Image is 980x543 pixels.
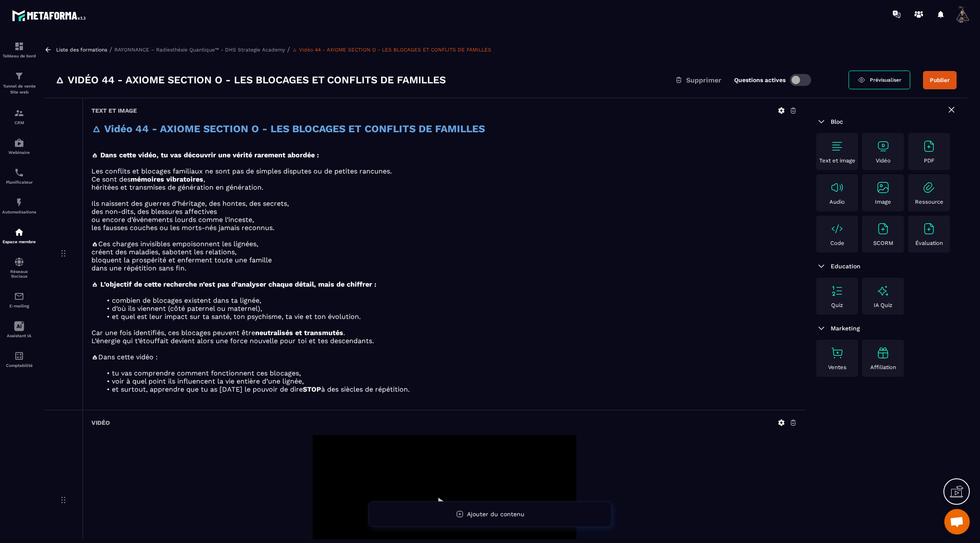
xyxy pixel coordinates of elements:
[831,118,843,125] span: Bloc
[2,120,36,125] p: CRM
[2,191,36,221] a: automationsautomationsAutomatisations
[830,240,844,246] p: Code
[849,71,910,89] a: Prévisualiser
[2,180,36,185] p: Planificateur
[830,139,844,153] img: text-image no-wrap
[112,385,303,393] span: et surtout, apprendre que tu as [DATE] le pouvoir de dire
[292,47,491,53] a: 🜂 Vidéo 44 - AXIOME SECTION O - LES BLOCAGES ET CONFLITS DE FAMILLES
[91,199,289,208] span: Ils naissent des guerres d’héritage, des hontes, des secrets,
[91,107,137,114] h6: Text et image
[2,221,36,250] a: automationsautomationsEspace membre
[14,291,24,301] img: email
[875,199,891,205] p: Image
[830,284,844,298] img: text-image no-wrap
[91,280,376,288] strong: 🜁 L’objectif de cette recherche n’est pas d’analyser chaque détail, mais de chiffrer :
[830,346,844,360] img: text-image no-wrap
[91,175,131,183] span: Ce sont des
[303,385,321,393] strong: STOP
[91,264,186,272] span: dans une répétition sans fin.
[2,250,36,285] a: social-networksocial-networkRéseaux Sociaux
[876,222,890,236] img: text-image no-wrap
[686,76,721,84] span: Supprimer
[870,364,896,370] p: Affiliation
[91,240,98,248] strong: 🜁
[876,139,890,153] img: text-image no-wrap
[734,77,786,83] label: Questions actives
[98,240,258,248] span: Ces charges invisibles empoisonnent les lignées,
[830,222,844,236] img: text-image no-wrap
[2,315,36,344] a: Assistant IA
[915,240,943,246] p: Évaluation
[91,216,254,224] span: ou encore d’événements lourds comme l’inceste,
[255,329,343,337] strong: neutralisés et transmutés
[876,157,891,164] p: Vidéo
[876,284,890,298] img: text-image
[2,344,36,374] a: accountantaccountantComptabilité
[2,150,36,155] p: Webinaire
[923,71,957,89] button: Publier
[112,304,262,313] span: d’où ils viennent (côté paternel ou maternel),
[12,8,88,23] img: logo
[112,296,261,304] span: combien de blocages existent dans ta lignée,
[343,329,345,337] span: .
[2,304,36,308] p: E-mailing
[98,353,158,361] span: Dans cette vidéo :
[91,329,255,337] span: Car une fois identifiés, ces blocages peuvent être
[830,181,844,194] img: text-image no-wrap
[922,139,936,153] img: text-image no-wrap
[55,73,446,87] h3: 🜂 Vidéo 44 - AXIOME SECTION O - LES BLOCAGES ET CONFLITS DE FAMILLES
[91,353,98,361] strong: 🜁
[91,248,236,256] span: créent des maladies, sabotent les relations,
[870,77,901,83] span: Prévisualiser
[91,123,485,135] strong: 🜂 Vidéo 44 - AXIOME SECTION O - LES BLOCAGES ET CONFLITS DE FAMILLES
[831,325,860,332] span: Marketing
[14,108,24,118] img: formation
[2,83,36,95] p: Tunnel de vente Site web
[819,157,855,164] p: Text et image
[112,377,304,385] span: voir à quel point ils influencent la vie entière d’une lignée,
[14,257,24,267] img: social-network
[14,197,24,208] img: automations
[14,41,24,51] img: formation
[874,302,892,308] p: IA Quiz
[922,181,936,194] img: text-image no-wrap
[203,175,205,183] span: ,
[828,364,846,370] p: Ventes
[91,256,272,264] span: bloquent la prospérité et enferment toute une famille
[467,511,524,517] span: Ajouter du contenu
[14,227,24,237] img: automations
[816,261,826,271] img: arrow-down
[14,71,24,81] img: formation
[873,240,893,246] p: SCORM
[2,285,36,315] a: emailemailE-mailing
[2,269,36,279] p: Réseaux Sociaux
[131,175,203,183] strong: mémoires vibratoires
[14,168,24,178] img: scheduler
[816,323,826,333] img: arrow-down
[831,263,860,270] span: Education
[2,161,36,191] a: schedulerschedulerPlanificateur
[2,65,36,102] a: formationformationTunnel de vente Site web
[114,47,285,53] a: RAYONNANCE – Radiesthésie Quantique™ - DHS Strategie Academy
[915,199,943,205] p: Ressource
[91,224,274,232] span: les fausses couches ou les morts-nés jamais reconnus.
[2,333,36,338] p: Assistant IA
[56,47,107,53] a: Liste des formations
[91,208,217,216] span: des non-dits, des blessures affectives
[2,102,36,131] a: formationformationCRM
[112,313,361,321] span: et quel est leur impact sur ta santé, ton psychisme, ta vie et ton évolution.
[14,351,24,361] img: accountant
[876,346,890,360] img: text-image
[2,54,36,58] p: Tableau de bord
[816,117,826,127] img: arrow-down
[14,138,24,148] img: automations
[91,337,374,345] span: L’énergie qui t’étouffait devient alors une force nouvelle pour toi et tes descendants.
[876,181,890,194] img: text-image no-wrap
[287,45,290,54] span: /
[112,369,301,377] span: tu vas comprendre comment fonctionnent ces blocages,
[944,509,970,534] div: Ouvrir le chat
[924,157,934,164] p: PDF
[922,222,936,236] img: text-image no-wrap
